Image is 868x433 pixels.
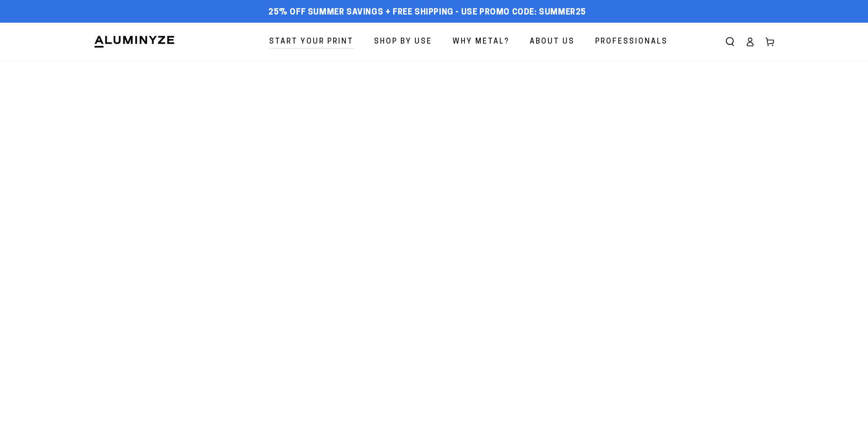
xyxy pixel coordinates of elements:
[530,35,575,49] span: About Us
[523,30,582,54] a: About Us
[269,35,354,49] span: Start Your Print
[595,35,668,49] span: Professionals
[446,30,516,54] a: Why Metal?
[453,35,509,49] span: Why Metal?
[262,30,360,54] a: Start Your Print
[268,8,586,18] span: 25% off Summer Savings + Free Shipping - Use Promo Code: SUMMER25
[374,35,432,49] span: Shop By Use
[367,30,439,54] a: Shop By Use
[94,35,175,49] img: Aluminyze
[720,32,740,52] summary: Search our site
[588,30,675,54] a: Professionals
